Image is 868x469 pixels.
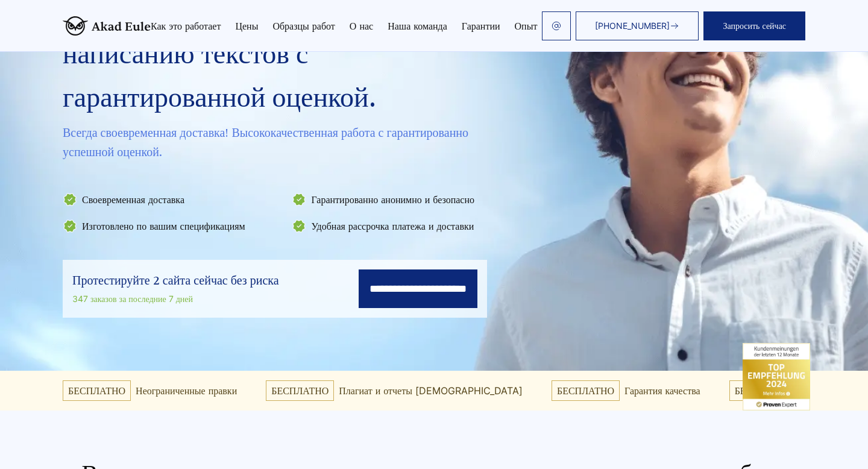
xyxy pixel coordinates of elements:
[151,21,221,31] a: Как это работает
[272,20,335,32] font: Образцы работ
[82,194,184,206] font: Своевременная доставка
[136,385,237,397] font: Неограниченные правки
[388,21,447,31] a: Наша команда
[151,20,221,32] font: Как это работает
[723,20,786,31] font: Запросить сейчас
[311,194,474,206] font: Гарантированно анонимно и безопасно
[350,20,373,32] font: О нас
[462,21,500,31] a: Гарантии
[63,16,151,36] img: логотип
[271,385,329,397] font: БЕСПЛАТНО
[388,20,447,32] font: Наша команда
[595,20,670,31] font: [PHONE_NUMBER]
[68,385,125,397] font: БЕСПЛАТНО
[311,220,474,232] font: Удобная рассрочка платежа и доставки
[272,21,335,31] a: Образцы работ
[576,11,699,40] a: [PHONE_NUMBER]
[552,21,561,31] img: электронная почта
[350,21,373,31] a: О нас
[703,11,805,40] button: Запросить сейчас
[235,20,258,32] font: Цены
[339,385,523,397] font: Плагиат и отчеты [DEMOGRAPHIC_DATA]
[72,273,279,288] font: Протестируйте 2 сайта сейчас без риска
[515,20,538,32] font: Опыт
[735,385,792,397] font: БЕСПЛАТНО
[63,125,468,160] font: Всегда своевременная доставка! Высококачественная работа с гарантированно успешной оценкой.
[515,21,538,31] a: Опыт
[72,294,193,304] font: 347 заказов за последние 7 дней
[82,220,245,232] font: Изготовлено по вашим спецификациям
[235,21,258,31] a: Цены
[624,385,700,397] font: Гарантия качества
[462,20,500,32] font: Гарантии
[557,385,614,397] font: БЕСПЛАТНО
